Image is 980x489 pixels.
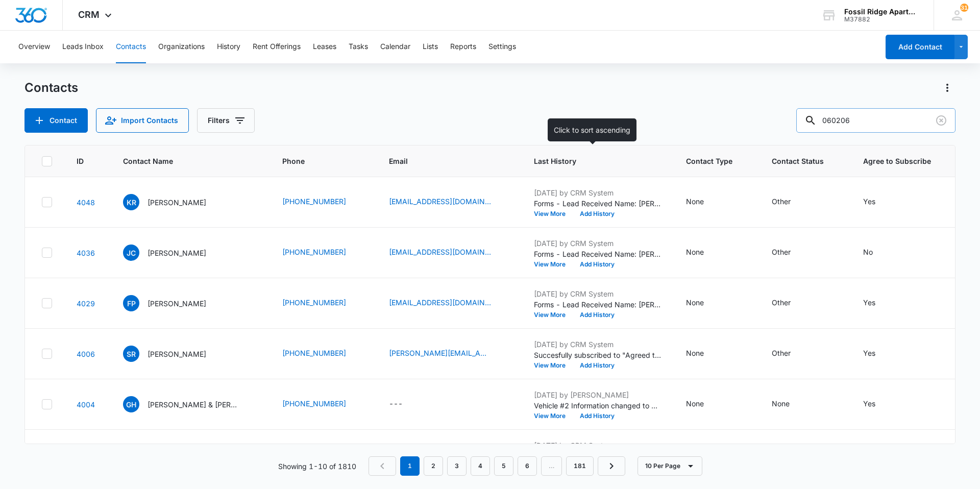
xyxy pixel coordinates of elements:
[400,456,420,476] em: 1
[534,389,661,400] p: [DATE] by [PERSON_NAME]
[772,348,809,360] div: Contact Status - Other - Select to Edit Field
[566,456,594,476] a: Page 181
[471,456,490,476] a: Page 4
[638,456,702,476] button: 10 Per Page
[24,80,78,95] h1: Contacts
[77,299,95,308] a: Navigate to contact details page for Floyd P. Davis
[123,396,139,412] span: GH
[534,198,661,209] p: Forms - Lead Received Name: [PERSON_NAME] Email: [EMAIL_ADDRESS][DOMAIN_NAME] Phone: [PHONE_NUMBE...
[123,346,139,362] span: SR
[772,196,809,208] div: Contact Status - Other - Select to Edit Field
[534,312,573,318] button: View More
[863,398,875,409] div: Yes
[123,244,225,261] div: Contact Name - James Clark - Select to Edit Field
[863,247,891,259] div: Agree to Subscribe - No - Select to Edit Field
[772,348,791,358] div: Other
[282,348,346,358] a: [PHONE_NUMBER]
[282,196,364,208] div: Phone - (970) 861-7151 - Select to Edit Field
[686,196,704,207] div: None
[863,247,873,257] div: No
[534,440,661,451] p: [DATE] by CRM System
[77,198,95,207] a: Navigate to contact details page for Kimberly Rivera
[960,4,968,12] div: notifications count
[863,297,875,308] div: Yes
[389,247,491,257] a: [EMAIL_ADDRESS][DOMAIN_NAME]
[534,156,647,166] span: Last History
[488,31,516,63] button: Settings
[534,339,661,350] p: [DATE] by CRM System
[313,31,336,63] button: Leases
[534,400,661,411] p: Vehicle #2 Information changed to 2015 Jeep Cherokee (BQM-2780.
[534,249,661,259] p: Forms - Lead Received Name: [PERSON_NAME] Email: [EMAIL_ADDRESS][DOMAIN_NAME] Phone: [PHONE_NUMBE...
[78,9,100,20] span: CRM
[772,247,791,257] div: Other
[282,297,364,309] div: Phone - (214) 930-5479 - Select to Edit Field
[423,31,438,63] button: Lists
[960,4,968,12] span: 31
[548,118,636,141] div: Click to sort ascending
[389,348,509,360] div: Email - rhoades.stacy@gmail.com - Select to Edit Field
[534,350,661,360] p: Succesfully subscribed to "Agreed to Subscribe".
[389,196,491,207] a: [EMAIL_ADDRESS][DOMAIN_NAME]
[686,398,704,409] div: None
[77,249,95,257] a: Navigate to contact details page for James Clark
[424,456,443,476] a: Page 2
[123,194,225,210] div: Contact Name - Kimberly Rivera - Select to Edit Field
[282,156,350,166] span: Phone
[123,156,243,166] span: Contact Name
[282,247,364,259] div: Phone - (814) 980-5065 - Select to Edit Field
[939,80,955,96] button: Actions
[772,297,809,309] div: Contact Status - Other - Select to Edit Field
[77,156,84,166] span: ID
[863,156,931,166] span: Agree to Subscribe
[686,297,704,308] div: None
[96,108,189,133] button: Import Contacts
[123,295,139,311] span: FP
[686,247,704,257] div: None
[389,156,495,166] span: Email
[933,112,949,129] button: Clear
[772,247,809,259] div: Contact Status - Other - Select to Edit Field
[772,398,808,410] div: Contact Status - None - Select to Edit Field
[450,31,476,63] button: Reports
[686,398,722,410] div: Contact Type - None - Select to Edit Field
[217,31,240,63] button: History
[148,197,206,208] p: [PERSON_NAME]
[282,398,346,409] a: [PHONE_NUMBER]
[534,187,661,198] p: [DATE] by CRM System
[772,297,791,308] div: Other
[18,31,50,63] button: Overview
[282,247,346,257] a: [PHONE_NUMBER]
[534,238,661,249] p: [DATE] by CRM System
[123,244,139,261] span: JC
[686,297,722,309] div: Contact Type - None - Select to Edit Field
[686,247,722,259] div: Contact Type - None - Select to Edit Field
[282,398,364,410] div: Phone - (720) 691-1231 - Select to Edit Field
[573,261,622,267] button: Add History
[772,156,824,166] span: Contact Status
[389,196,509,208] div: Email - kimrivera10@gmail.com - Select to Edit Field
[389,398,421,410] div: Email - - Select to Edit Field
[389,247,509,259] div: Email - Jamesclark@Professionalbusinesspage.com - Select to Edit Field
[772,196,791,207] div: Other
[282,348,364,360] div: Phone - (660) 221-6806 - Select to Edit Field
[686,348,722,360] div: Contact Type - None - Select to Edit Field
[494,456,513,476] a: Page 5
[518,456,537,476] a: Page 6
[447,456,467,476] a: Page 3
[282,297,346,308] a: [PHONE_NUMBER]
[686,348,704,358] div: None
[389,398,403,410] div: ---
[77,350,95,358] a: Navigate to contact details page for Stacy Rhoades
[598,456,625,476] a: Next Page
[116,31,146,63] button: Contacts
[796,108,955,133] input: Search Contacts
[123,346,225,362] div: Contact Name - Stacy Rhoades - Select to Edit Field
[123,194,139,210] span: KR
[380,31,410,63] button: Calendar
[389,297,491,308] a: [EMAIL_ADDRESS][DOMAIN_NAME]
[123,396,258,412] div: Contact Name - Guilberto Hernandez & Mirna Medina - Select to Edit Field
[573,211,622,217] button: Add History
[158,31,205,63] button: Organizations
[863,196,894,208] div: Agree to Subscribe - Yes - Select to Edit Field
